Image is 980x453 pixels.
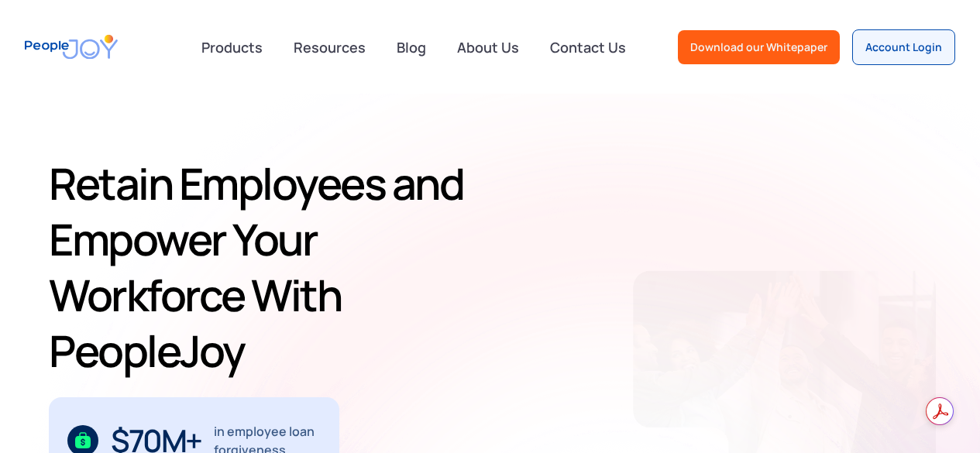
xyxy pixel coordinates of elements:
a: Blog [387,30,435,64]
div: Download our Whitepaper [690,39,827,55]
a: Download our Whitepaper [678,30,840,64]
div: $70M+ [111,428,201,453]
a: Account Login [852,29,955,65]
a: Resources [284,30,375,64]
a: home [25,25,118,69]
div: Products [192,32,272,63]
a: About Us [448,30,528,64]
a: Contact Us [541,30,635,64]
div: Account Login [865,39,942,55]
h1: Retain Employees and Empower Your Workforce With PeopleJoy [49,156,502,379]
